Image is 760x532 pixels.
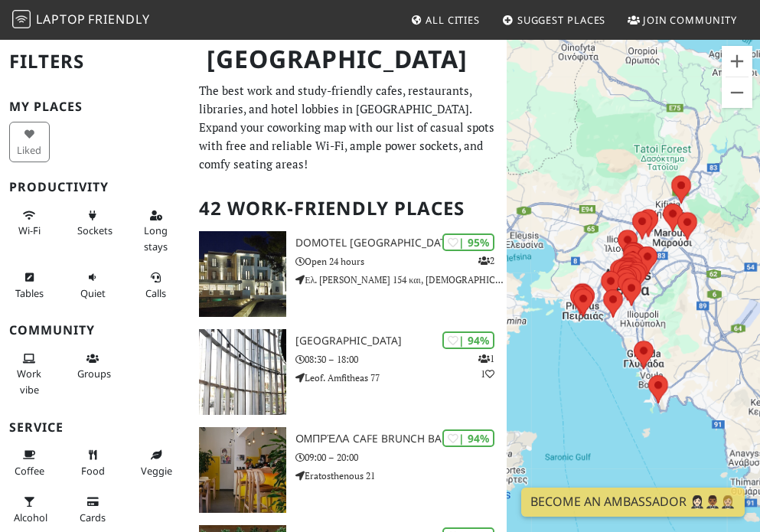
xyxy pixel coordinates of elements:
[17,367,41,396] span: People working
[426,13,480,27] span: All Cities
[12,10,31,28] img: LaptopFriendly
[190,329,507,415] a: Red Center | 94% 11 [GEOGRAPHIC_DATA] 08:30 – 18:00 Leof. Amfitheas 77
[12,7,150,34] a: LaptopFriendly LaptopFriendly
[145,286,166,300] span: Video/audio calls
[295,370,507,385] p: Leof. Amfitheas 77
[80,286,106,300] span: Quiet
[14,511,47,524] span: Alcohol
[190,231,507,317] a: Domotel Kastri Hotel | 95% 2 Domotel [GEOGRAPHIC_DATA] Open 24 hours Ελ. [PERSON_NAME] 154 και, [...
[295,432,507,446] h3: Ομπρέλα Cafe Brunch Bar
[73,346,113,387] button: Groups
[517,13,606,27] span: Suggest Places
[199,231,286,317] img: Domotel Kastri Hotel
[295,352,507,367] p: 08:30 – 18:00
[442,331,494,349] div: | 94%
[15,464,44,478] span: Coffee
[18,224,41,237] span: Stable Wi-Fi
[478,351,494,380] p: 1 1
[9,489,50,530] button: Alcohol
[73,489,113,530] button: Cards
[199,185,497,232] h2: 42 Work-Friendly Places
[9,180,181,194] h3: Productivity
[73,265,113,305] button: Quiet
[73,203,113,243] button: Sockets
[722,77,752,108] button: Zoom out
[77,224,113,237] span: Power sockets
[295,254,507,269] p: Open 24 hours
[77,367,111,380] span: Group tables
[295,237,507,250] h3: Domotel [GEOGRAPHIC_DATA]
[9,203,50,243] button: Wi-Fi
[295,273,507,287] p: Ελ. [PERSON_NAME] 154 και, [DEMOGRAPHIC_DATA]
[190,427,507,513] a: Ομπρέλα Cafe Brunch Bar | 94% Ομπρέλα Cafe Brunch Bar 09:00 – 20:00 Eratosthenous 21
[199,329,286,415] img: Red Center
[9,100,181,114] h3: My Places
[521,488,745,517] a: Become an Ambassador 🤵🏻‍♀️🤵🏾‍♂️🤵🏼‍♀️
[199,427,286,513] img: Ομπρέλα Cafe Brunch Bar
[9,346,50,402] button: Work vibe
[643,13,737,27] span: Join Community
[136,265,177,305] button: Calls
[295,335,507,348] h3: [GEOGRAPHIC_DATA]
[36,11,86,28] span: Laptop
[295,468,507,483] p: Eratosthenous 21
[144,224,168,253] span: Long stays
[9,323,181,338] h3: Community
[442,233,494,251] div: | 95%
[478,253,494,268] p: 2
[80,511,106,524] span: Credit cards
[81,464,105,478] span: Food
[9,420,181,435] h3: Service
[621,6,743,34] a: Join Community
[295,450,507,465] p: 09:00 – 20:00
[496,6,612,34] a: Suggest Places
[9,38,181,85] h2: Filters
[199,81,497,173] p: The best work and study-friendly cafes, restaurants, libraries, and hotel lobbies in [GEOGRAPHIC_...
[9,265,50,305] button: Tables
[136,203,177,259] button: Long stays
[9,442,50,483] button: Coffee
[722,46,752,77] button: Zoom in
[88,11,149,28] span: Friendly
[136,442,177,483] button: Veggie
[194,38,504,80] h1: [GEOGRAPHIC_DATA]
[442,429,494,447] div: | 94%
[404,6,486,34] a: All Cities
[15,286,44,300] span: Work-friendly tables
[141,464,172,478] span: Veggie
[73,442,113,483] button: Food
